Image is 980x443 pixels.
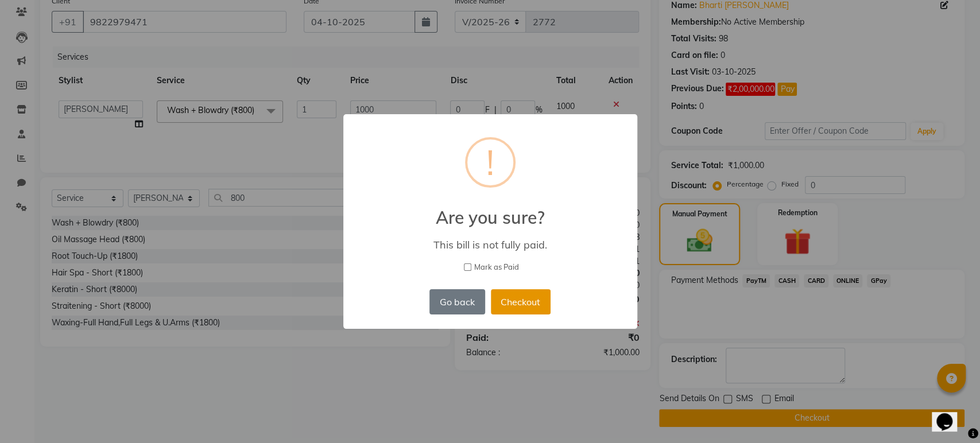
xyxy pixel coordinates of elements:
[486,139,494,185] div: !
[464,263,471,271] input: Mark as Paid
[359,238,620,251] div: This bill is not fully paid.
[491,289,551,314] button: Checkout
[429,289,485,314] button: Go back
[474,262,519,273] span: Mark as Paid
[932,397,969,432] iframe: chat widget
[343,193,637,228] h2: Are you sure?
